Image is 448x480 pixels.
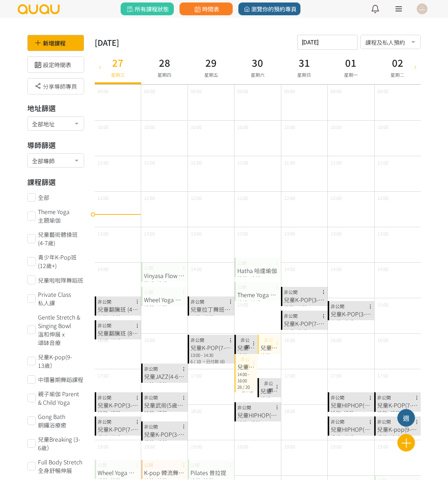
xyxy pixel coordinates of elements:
[284,295,325,304] div: 兒童K-POP(3-6歲）
[237,362,255,371] div: 兒童表演/比賽活動
[144,438,185,445] div: 17:30 - 18:30
[193,5,219,13] span: 時間表
[331,310,371,318] div: 兒童K-POP(3-6歲）
[242,5,297,13] span: 瀏覽你的預約專頁
[38,193,49,202] span: 全部
[237,390,254,403] span: ，已付款 (29)
[331,230,342,237] span: 13:00
[98,124,109,130] span: 10:00
[284,408,295,414] span: 18:00
[331,124,342,130] span: 10:00
[27,35,84,51] div: 新增課程
[38,389,84,407] span: 親子瑜伽 Parent & Child Yoga
[98,266,109,272] span: 14:00
[144,159,155,166] span: 11:00
[331,159,342,166] span: 11:00
[191,159,202,166] span: 11:00
[237,88,248,94] span: 09:00
[126,5,168,13] span: 所有課程狀態
[121,2,174,15] a: 所有課程狀態
[237,352,255,365] div: 13:00 - 14:00
[260,352,278,365] div: 13:00 - 14:00
[157,71,171,78] span: 星期四
[111,55,125,70] h3: 27
[377,443,388,450] span: 19:00
[95,37,119,48] div: [DATE]
[284,195,295,201] span: 12:00
[38,412,84,429] span: Gong Bath 銅鑼浴療癒
[98,195,109,201] span: 12:00
[194,358,201,364] span: / 10
[331,195,342,201] span: 12:00
[237,443,248,450] span: 19:00
[27,103,84,114] h3: 地址篩選
[251,55,265,70] h3: 30
[331,401,371,409] div: 兒童HIPHOP(3-6歲)
[144,430,185,438] div: 兒童K-POP(3-6歲）
[237,159,248,166] span: 11:00
[157,55,171,70] h3: 28
[98,443,109,450] span: 19:00
[377,301,388,308] span: 15:00
[38,435,84,452] span: 兒童Breaking (3-6歲）
[190,358,193,364] span: 6
[331,372,342,379] span: 17:00
[98,409,138,416] div: 16:00 - 17:00
[237,301,248,308] span: 15:00
[377,230,388,237] span: 13:00
[284,372,295,379] span: 17:00
[190,305,231,313] div: 兒童拉丁舞班(4-7歲)
[111,71,125,78] span: 星期三
[238,2,300,15] a: 瀏覽你的預約專頁
[190,343,231,352] div: 兒童K-POP(7-12歲）
[38,313,84,347] span: Gentle Stretch & Singing Bowl 溫和伸展 x 頌缽音療
[377,159,388,166] span: 11:00
[98,401,138,409] div: 兒童K-POP(3-6歲）
[144,295,185,304] div: Wheel Yoga 輪瑜伽
[191,195,202,201] span: 12:00
[331,318,371,324] div: 11:15 - 12:15
[98,433,138,440] div: 17:15 - 18:15
[38,276,83,284] span: 兒童啦啦隊舞蹈班
[98,305,138,313] div: 兒童翻騰班 (4歲＋)
[331,425,371,433] div: 兒童HIPHOP(7-12歲)
[38,230,84,247] span: 兒童藝術體操班(4-7歲)
[237,275,278,281] div: 09:00 - 10:00
[204,55,218,70] h3: 29
[144,337,155,343] span: 16:00
[144,381,185,387] div: 14:30 - 15:30
[297,55,311,70] h3: 31
[144,271,185,280] div: Vinyasa Flow 流瑜伽
[144,280,185,286] div: 09:15 - 10:15
[260,387,278,395] div: 兒童HIPHOP(3-6歲)
[190,468,231,477] div: Pilates 普拉提
[284,319,325,328] div: 兒童K-POP(7-12歲）
[237,411,278,419] div: 兒童HIPHOP(7-12歲)
[144,230,155,237] span: 13:00
[377,266,388,272] span: 14:00
[365,37,416,46] span: 課程及私人預約
[391,55,404,70] h3: 02
[377,401,418,409] div: 兒童K-POP(7-12歲）
[17,4,60,14] img: logo.svg
[98,337,138,344] div: 12:15 - 13:15
[284,159,295,166] span: 11:00
[331,337,342,343] span: 16:00
[144,88,155,94] span: 09:00
[251,71,265,78] span: 星期六
[33,60,71,69] a: 設定時間表
[98,372,109,379] span: 17:00
[391,71,404,78] span: 星期二
[38,290,84,307] span: Private Class 私人課
[284,304,325,310] div: 10:30 - 11:30
[191,372,202,379] span: 17:00
[284,443,295,450] span: 19:00
[27,177,84,187] h3: 課程篩選
[237,230,248,237] span: 13:00
[191,266,202,272] span: 14:00
[38,458,84,475] span: Full Body Stretch 全身舒暢伸展
[260,343,278,352] div: 兒童表演/比賽活動
[27,78,84,94] div: 分享導師專頁
[144,195,155,201] span: 12:00
[284,124,295,130] span: 10:00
